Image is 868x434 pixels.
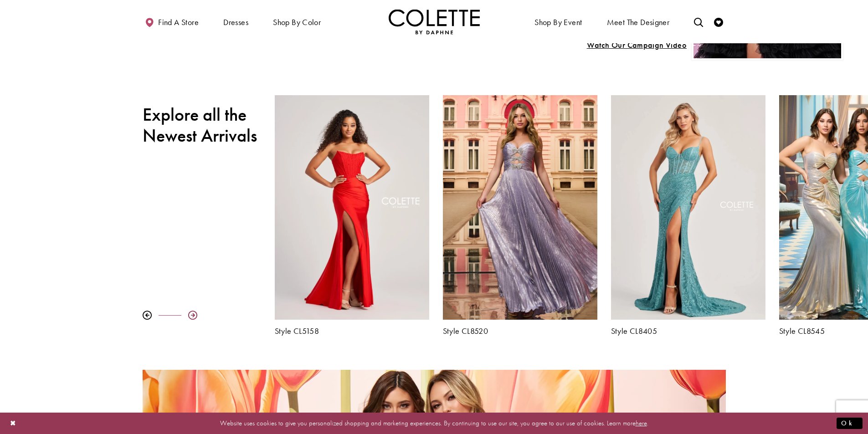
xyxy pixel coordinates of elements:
[275,95,429,320] a: Visit Colette by Daphne Style No. CL5158 Page
[443,327,597,336] a: Style CL8520
[273,18,321,27] span: Shop by color
[223,18,248,27] span: Dresses
[275,327,429,336] a: Style CL5158
[436,88,604,342] div: Colette by Daphne Style No. CL8520
[605,9,672,34] a: Meet the designer
[389,9,480,34] img: Colette by Daphne
[712,9,725,34] a: Check Wishlist
[158,18,199,27] span: Find a store
[636,419,647,428] a: here
[611,95,765,320] a: Visit Colette by Daphne Style No. CL8405 Page
[66,417,802,429] p: Website uses cookies to give you personalized shopping and marketing experiences. By continuing t...
[607,18,670,27] span: Meet the designer
[271,9,323,34] span: Shop by color
[143,9,201,34] a: Find a store
[443,95,597,320] a: Visit Colette by Daphne Style No. CL8520 Page
[534,18,582,27] span: Shop By Event
[532,9,584,34] span: Shop By Event
[389,9,480,34] a: Visit Home Page
[221,9,251,34] span: Dresses
[692,9,705,34] a: Toggle search
[837,418,863,429] button: Submit Dialog
[143,104,261,146] h2: Explore all the Newest Arrivals
[611,327,765,336] a: Style CL8405
[604,88,772,342] div: Colette by Daphne Style No. CL8405
[268,88,436,342] div: Colette by Daphne Style No. CL5158
[586,41,687,50] span: Play Slide #15 Video
[5,415,21,431] button: Close Dialog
